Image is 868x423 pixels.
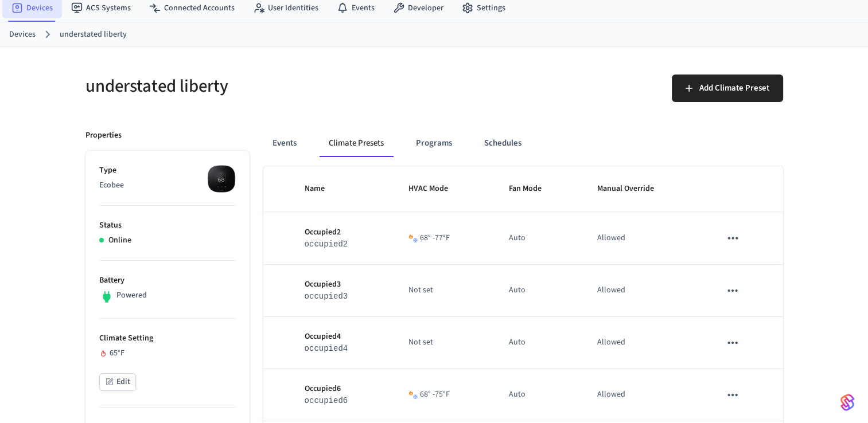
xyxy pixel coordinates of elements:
span: Add Climate Preset [699,81,769,96]
code: occupied6 [305,396,348,405]
div: 65°F [99,347,236,359]
th: HVAC Mode [395,166,496,212]
p: Status [99,220,236,232]
code: occupied3 [305,292,348,301]
p: Occupied6 [305,383,381,395]
h5: understated liberty [85,75,427,98]
td: Auto [495,317,583,369]
td: Allowed [583,369,707,421]
th: Fan Mode [495,166,583,212]
button: Programs [407,130,461,157]
p: Occupied4 [305,331,381,343]
button: Climate Presets [320,130,393,157]
div: 68 ° - 75 °F [408,389,482,401]
img: SeamLogoGradient.69752ec5.svg [840,393,854,412]
p: Occupied3 [305,279,381,291]
img: ecobee_lite_3 [207,164,236,193]
button: Edit [99,373,136,391]
a: understated liberty [60,29,127,41]
p: Ecobee [99,179,236,191]
th: Manual Override [583,166,707,212]
p: Battery [99,275,236,287]
p: Powered [116,289,147,301]
a: Devices [9,29,36,41]
p: Type [99,164,236,177]
button: Events [263,130,306,157]
img: Heat Cool [408,234,418,243]
p: Climate Setting [99,332,236,344]
td: Not set [395,317,496,369]
td: Not set [395,265,496,317]
td: Allowed [583,212,707,264]
td: Auto [495,265,583,317]
th: Name [291,166,395,212]
td: Auto [495,212,583,264]
code: occupied2 [305,240,348,249]
button: Schedules [475,130,531,157]
p: Online [108,234,131,246]
td: Allowed [583,317,707,369]
div: 68 ° - 77 °F [408,232,482,244]
button: Add Climate Preset [672,75,783,102]
p: Occupied2 [305,226,381,238]
td: Allowed [583,265,707,317]
code: occupied4 [305,344,348,353]
td: Auto [495,369,583,421]
p: Properties [85,130,122,142]
img: Heat Cool [408,390,418,399]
